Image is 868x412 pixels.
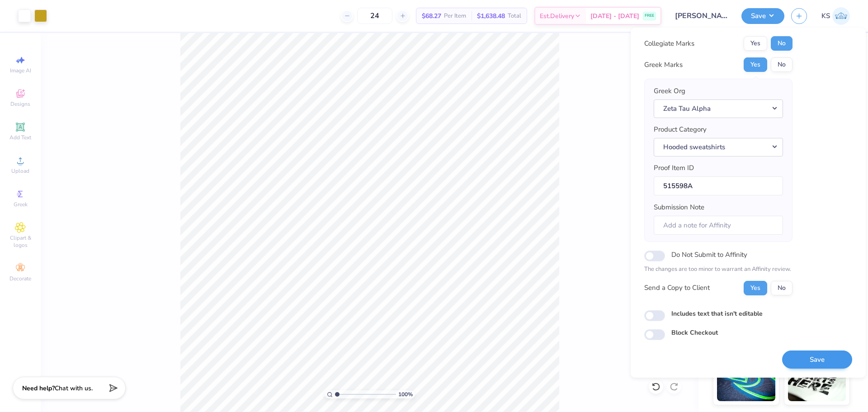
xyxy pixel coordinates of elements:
div: Collegiate Marks [644,38,694,49]
span: Total [508,11,521,21]
a: KS [821,7,850,25]
input: Add a note for Affinity [654,216,783,235]
span: Chat with us. [55,384,93,393]
div: Greek Marks [644,60,683,70]
strong: Need help? [22,384,55,393]
span: Designs [10,100,30,108]
label: Submission Note [654,202,704,213]
span: Greek [14,201,28,208]
label: Block Checkout [671,328,718,337]
button: Save [782,350,852,369]
button: Hooded sweatshirts [654,138,783,156]
p: The changes are too minor to warrant an Affinity review. [644,265,793,274]
span: Per Item [444,11,466,21]
span: FREE [645,13,654,19]
label: Do Not Submit to Affinity [671,249,747,260]
label: Proof Item ID [654,163,694,173]
button: Zeta Tau Alpha [654,99,783,118]
span: Add Text [9,134,31,141]
div: Send a Copy to Client [644,283,710,293]
button: Yes [744,281,767,295]
button: No [771,36,793,51]
span: Decorate [9,275,31,282]
label: Includes text that isn't editable [671,309,763,318]
span: $1,638.48 [477,11,505,21]
span: Upload [11,167,29,175]
span: Est. Delivery [540,11,574,21]
span: KS [821,11,830,21]
span: 100 % [398,390,413,398]
img: Water based Ink [788,356,846,401]
label: Greek Org [654,86,685,96]
input: Untitled Design [668,7,735,25]
button: No [771,57,793,72]
span: Image AI [10,67,31,74]
span: $68.27 [422,11,441,21]
button: Yes [744,36,767,51]
label: Product Category [654,124,707,135]
input: – – [357,8,392,24]
button: Yes [744,57,767,72]
span: Clipart & logos [5,234,36,249]
img: Kath Sales [832,7,850,25]
span: [DATE] - [DATE] [590,11,639,21]
img: Glow in the Dark Ink [717,356,775,401]
button: No [771,281,793,295]
button: Save [741,8,784,24]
